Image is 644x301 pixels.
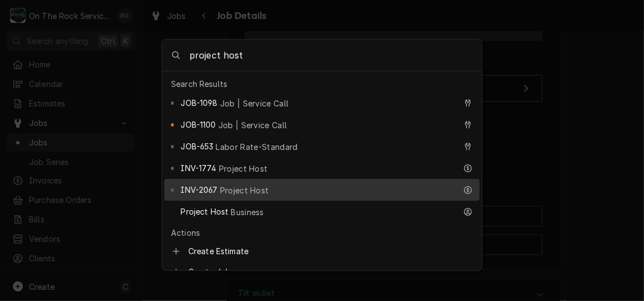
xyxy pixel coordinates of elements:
[216,141,298,153] span: Labor Rate-Standard
[231,206,264,218] span: Business
[180,140,213,152] span: JOB-653
[219,163,268,174] span: Project Host
[180,184,217,196] span: INV-2067
[220,185,269,196] span: Project Host
[188,245,473,257] span: Create Estimate
[164,225,480,241] div: Actions
[188,266,473,278] span: Create Job
[189,40,482,71] input: Search anything
[162,39,482,271] div: Global Command Menu
[220,98,289,109] span: Job | Service Call
[218,119,287,131] span: Job | Service Call
[180,119,216,130] span: JOB-1100
[180,206,228,217] span: Project Host
[180,97,217,109] span: JOB-1098
[164,76,480,92] div: Search Results
[180,162,216,174] span: INV-1774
